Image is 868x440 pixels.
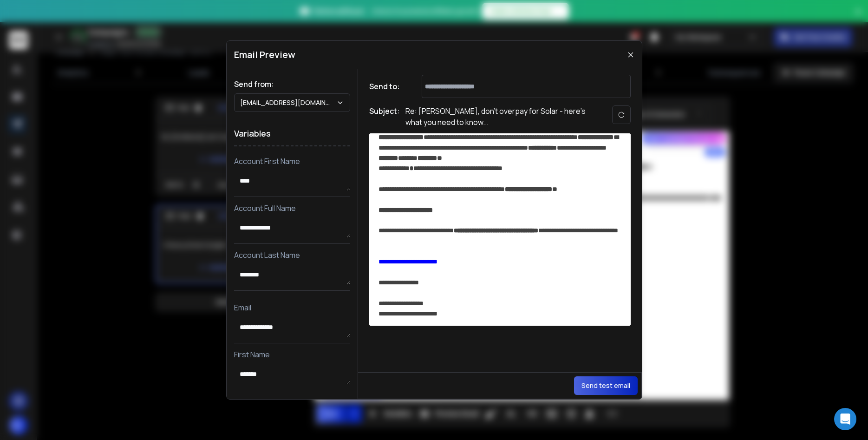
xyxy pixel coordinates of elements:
[234,121,350,146] h1: Variables
[234,48,295,61] h1: Email Preview
[574,376,638,395] button: Send test email
[240,98,336,107] p: [EMAIL_ADDRESS][DOMAIN_NAME]
[834,408,856,430] div: Open Intercom Messenger
[234,156,350,167] p: Account First Name
[234,203,350,214] p: Account Full Name
[369,81,406,92] h1: Send to:
[234,302,350,313] p: Email
[234,250,350,261] p: Account Last Name
[369,105,400,128] h1: Subject:
[405,105,591,128] p: Re: [PERSON_NAME], don't overpay for Solar - here's what you need to know...
[234,79,350,90] h1: Send from:
[234,349,350,360] p: First Name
